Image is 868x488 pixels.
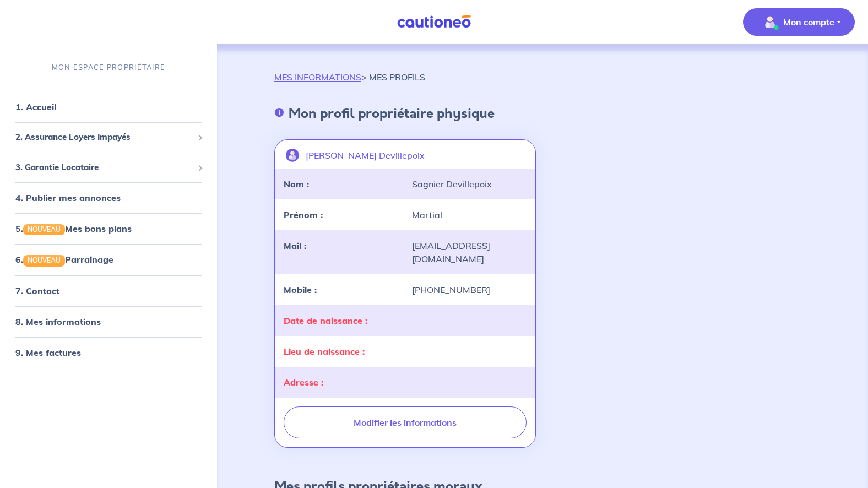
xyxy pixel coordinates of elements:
p: MON ESPACE PROPRIÉTAIRE [52,62,165,73]
img: illu_account_valid_menu.svg [761,13,779,31]
p: Mon compte [783,15,834,29]
img: illu_account.svg [286,149,299,162]
div: Sagnier Devillepoix [405,177,534,191]
strong: Mobile : [284,284,317,295]
strong: Mail : [284,240,306,251]
strong: Date de naissance : [284,315,367,326]
div: 8. Mes informations [4,310,213,332]
strong: Prénom : [284,209,323,220]
h4: Mon profil propriétaire physique [289,106,495,122]
div: 2. Assurance Loyers Impayés [4,127,213,148]
span: 3. Garantie Locataire [15,161,193,173]
div: 5.NOUVEAUMes bons plans [4,218,213,240]
a: 7. Contact [15,285,59,296]
div: 6.NOUVEAUParrainage [4,248,213,270]
button: Modifier les informations [284,406,527,438]
div: 9. Mes factures [4,341,213,363]
div: 1. Accueil [4,96,213,118]
p: > MES PROFILS [274,71,425,84]
a: 9. Mes factures [15,346,81,357]
strong: Lieu de naissance : [284,346,365,357]
div: [PHONE_NUMBER] [405,283,534,296]
a: 8. Mes informations [15,316,101,327]
strong: Nom : [284,178,309,189]
a: 6.NOUVEAUParrainage [15,254,113,265]
a: 5.NOUVEAUMes bons plans [15,223,132,234]
img: Cautioneo [393,15,475,29]
button: illu_account_valid_menu.svgMon compte [743,8,855,36]
div: Martial [405,208,534,221]
a: 4. Publier mes annonces [15,192,121,203]
p: [PERSON_NAME] Devillepoix [306,149,425,162]
strong: Adresse : [284,377,323,388]
span: 2. Assurance Loyers Impayés [15,131,193,144]
div: 3. Garantie Locataire [4,156,213,178]
div: 4. Publier mes annonces [4,187,213,209]
div: 7. Contact [4,279,213,301]
a: MES INFORMATIONS [274,72,361,83]
div: [EMAIL_ADDRESS][DOMAIN_NAME] [405,239,534,265]
a: 1. Accueil [15,101,56,112]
